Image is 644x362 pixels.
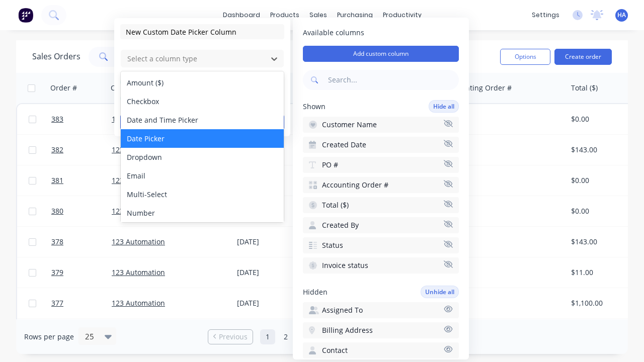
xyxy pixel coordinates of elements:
[121,166,284,185] div: Email
[120,114,200,130] button: Save
[50,83,77,93] div: Order #
[51,175,63,186] span: 381
[120,24,284,39] input: Enter column name...
[121,92,284,111] div: Checkbox
[571,83,598,93] div: Total ($)
[303,197,459,213] button: Total ($)
[322,240,343,250] span: Status
[112,145,165,154] a: 123 Automation
[303,177,459,193] button: Accounting Order #
[571,298,630,308] div: $1,100.00
[500,49,550,65] button: Options
[18,8,33,23] img: Factory
[303,137,459,153] button: Created Date
[322,305,363,315] span: Assigned To
[429,100,459,113] button: Hide all
[322,160,338,170] span: PO #
[303,237,459,253] button: Status
[237,267,312,278] div: [DATE]
[303,257,459,274] button: Invoice status
[237,298,312,308] div: [DATE]
[303,322,459,338] button: Billing Address
[121,185,284,204] div: Multi-Select
[322,260,368,270] span: Invoice status
[112,175,165,185] a: 123 Automation
[303,302,459,318] button: Assigned To
[51,237,63,247] span: 378
[121,129,284,148] div: Date Picker
[32,52,80,61] h1: Sales Orders
[332,8,378,23] div: purchasing
[237,237,312,247] div: [DATE]
[219,332,248,342] span: Previous
[303,28,459,38] span: Available columns
[527,8,565,23] div: settings
[265,8,304,23] div: products
[303,102,326,112] span: Shown
[571,206,630,216] div: $0.00
[51,165,112,196] a: 381
[303,342,459,358] button: Contact
[421,286,459,298] button: Unhide all
[304,8,332,23] div: sales
[51,206,63,216] span: 380
[51,298,63,308] span: 377
[322,140,366,150] span: Created Date
[322,345,348,355] span: Contact
[303,287,328,297] span: Hidden
[51,135,112,165] a: 382
[51,145,63,155] span: 382
[204,329,440,344] ul: Pagination
[571,267,630,278] div: $11.00
[51,114,63,124] span: 383
[571,114,630,124] div: $0.00
[121,73,284,92] div: Amount ($)
[445,83,512,93] div: Accounting Order #
[378,8,427,23] div: productivity
[51,257,112,288] a: 379
[51,196,112,226] a: 380
[322,325,373,335] span: Billing Address
[24,332,74,342] span: Rows per page
[51,104,112,134] a: 383
[112,267,165,277] a: 123 Automation
[51,288,112,318] a: 377
[617,11,626,20] span: HA
[51,319,112,349] a: 376
[208,332,253,342] a: Previous page
[121,148,284,166] div: Dropdown
[260,329,275,344] a: Page 1 is your current page
[218,8,265,23] a: dashboard
[121,204,284,222] div: Number
[112,237,165,246] a: 123 Automation
[303,217,459,233] button: Created By
[112,206,165,216] a: 123 Automation
[554,49,612,65] button: Create order
[112,114,165,124] a: 123 Automation
[51,227,112,257] a: 378
[322,200,349,210] span: Total ($)
[326,70,459,90] input: Search...
[303,157,459,173] button: PO #
[322,120,377,130] span: Customer Name
[278,329,293,344] a: Page 2
[111,83,166,93] div: Customer Name
[303,117,459,133] button: Customer Name
[51,267,63,278] span: 379
[571,237,630,247] div: $143.00
[303,46,459,62] button: Add custom column
[571,175,630,186] div: $0.00
[322,180,388,190] span: Accounting Order #
[112,298,165,308] a: 123 Automation
[571,145,630,155] div: $143.00
[121,111,284,129] div: Date and Time Picker
[322,220,359,230] span: Created By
